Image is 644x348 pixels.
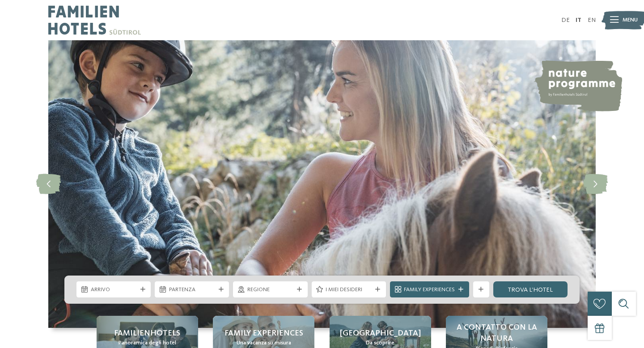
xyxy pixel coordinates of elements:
img: nature programme by Familienhotels Südtirol [534,60,622,111]
span: Regione [247,286,293,294]
img: Family hotel Alto Adige: the happy family places! [48,40,596,328]
span: Arrivo [91,286,137,294]
span: Family experiences [225,328,303,339]
span: Una vacanza su misura [237,339,291,347]
a: EN [588,17,596,23]
span: [GEOGRAPHIC_DATA] [340,328,421,339]
span: Family Experiences [404,286,455,294]
a: IT [576,17,581,23]
span: A contatto con la natura [454,322,539,344]
span: Partenza [169,286,215,294]
span: Da scoprire [366,339,394,347]
span: Menu [623,16,638,24]
a: trova l’hotel [493,281,568,297]
span: Panoramica degli hotel [119,339,176,347]
span: Familienhotels [114,328,180,339]
span: I miei desideri [326,286,372,294]
a: DE [561,17,570,23]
